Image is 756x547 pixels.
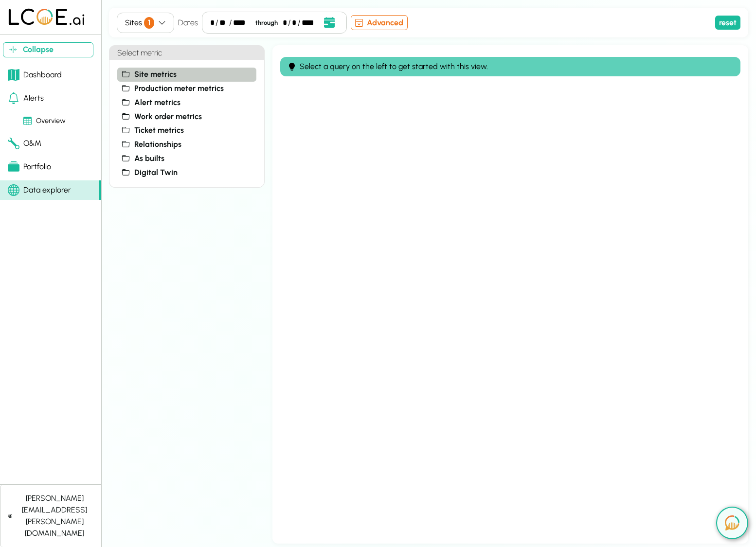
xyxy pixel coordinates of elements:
div: day, [219,17,228,29]
div: Alerts [8,92,44,104]
span: work order metrics [134,111,202,123]
span: 1 [144,17,154,29]
span: As builts [134,153,164,164]
span: ticket metrics [134,124,184,136]
span: alert metrics [134,97,180,108]
img: open chat [725,515,739,530]
div: Dashboard [8,69,62,81]
span: Production meter metrics [134,83,224,94]
div: Data explorer [8,184,71,196]
button: Open date picker [320,16,339,29]
div: month, [283,17,287,29]
div: through [252,18,282,27]
div: / [298,17,301,29]
button: reset [715,16,740,30]
span: Site metrics [134,69,177,80]
div: Select a query on the left to get started with this view. [288,61,733,72]
div: Sites [125,17,154,29]
button: Select metric [109,46,264,60]
div: / [288,17,291,29]
div: year, [302,17,319,29]
div: month, [210,17,214,29]
div: [PERSON_NAME][EMAIL_ADDRESS][PERSON_NAME][DOMAIN_NAME] [16,493,93,539]
div: Portfolio [8,161,51,173]
div: Overview [23,116,66,126]
span: Digital Twin [134,167,178,178]
div: O&M [8,138,41,149]
div: year, [233,17,250,29]
div: / [216,17,218,29]
h4: Dates [178,17,198,29]
button: Advanced [351,15,408,30]
div: / [229,17,232,29]
span: Relationships [134,139,181,150]
div: day, [292,17,296,29]
button: Collapse [3,42,93,57]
